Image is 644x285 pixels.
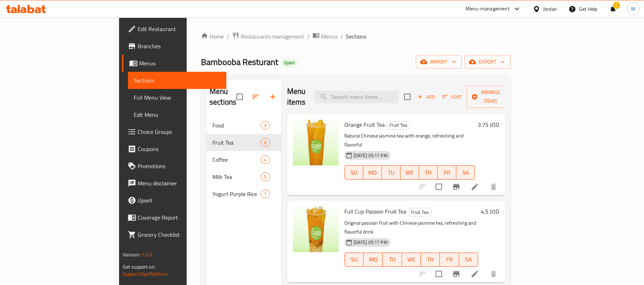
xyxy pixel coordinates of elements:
[364,252,383,267] button: MO
[383,252,402,267] button: TU
[443,254,456,265] span: FR
[247,88,264,105] span: Sort sections
[261,155,270,164] div: items
[261,191,269,197] span: 1
[351,239,390,246] span: [DATE] 05:17 PM
[405,254,418,265] span: WE
[431,179,446,194] span: Select to update
[134,110,221,119] span: Edit Menu
[212,172,261,181] span: Milk Tea
[346,32,366,41] span: Sections
[201,54,278,70] span: Bambooba Resturant
[281,59,298,67] div: Open
[440,252,459,267] button: FR
[340,32,343,41] li: /
[212,155,261,164] div: Coffee
[261,174,269,180] span: 5
[543,5,557,13] div: Jordan
[416,55,462,69] button: import
[287,86,306,107] h2: Menu items
[207,114,281,205] nav: Menu sections
[313,32,338,41] a: Menus
[448,265,465,282] button: Branch-specific-item
[419,165,438,180] button: TH
[456,165,475,180] button: SA
[232,89,247,104] span: Select all sections
[261,138,270,147] div: items
[363,165,382,180] button: MO
[348,167,360,178] span: SU
[122,55,227,72] a: Menus
[261,139,269,146] span: 6
[485,178,502,195] button: delete
[261,122,269,129] span: 3
[138,127,221,136] span: Choice Groups
[438,91,467,102] span: Sort items
[466,5,510,13] div: Menu-management
[264,88,281,105] button: Add section
[344,252,364,267] button: SU
[123,269,168,279] a: Support.OpsPlatform
[293,206,339,252] img: Full Cup Passion Fruit Tea
[261,121,270,130] div: items
[261,156,269,163] span: 4
[122,123,227,140] a: Choice Groups
[138,213,221,222] span: Coverage Report
[417,93,436,101] span: Add
[207,151,281,168] div: Coffee4
[207,134,281,151] div: Fruit Tea6
[421,252,440,267] button: TH
[400,165,419,180] button: WE
[232,32,304,41] a: Restaurants management
[471,270,479,278] a: Edit menu item
[400,89,415,104] span: Select section
[366,167,379,178] span: MO
[241,32,304,41] span: Restaurants management
[227,32,229,41] li: /
[122,140,227,157] a: Coupons
[431,266,446,281] span: Select to update
[314,91,398,103] input: search
[471,182,479,191] a: Edit menu item
[459,167,472,178] span: SA
[138,230,221,239] span: Grocery Checklist
[307,32,310,41] li: /
[122,192,227,209] a: Upsell
[261,172,270,181] div: items
[464,55,511,69] button: export
[631,5,635,13] span: M
[293,120,339,165] img: Orange Fruit Tea
[122,37,227,55] a: Branches
[438,165,456,180] button: FR
[344,165,363,180] button: SU
[415,91,438,102] button: Add
[128,89,227,106] a: Full Menu View
[422,57,456,66] span: import
[403,167,416,178] span: WE
[424,254,437,265] span: TH
[348,254,361,265] span: SU
[212,121,261,130] span: Food
[212,190,261,198] span: Yogurt Purple Rice
[207,117,281,134] div: Food3
[472,88,509,106] span: Manage items
[441,91,464,102] button: Sort
[385,167,398,178] span: TU
[122,157,227,175] a: Promotions
[448,178,465,195] button: Branch-specific-item
[387,121,410,129] span: Fruit Tea
[385,254,399,265] span: TU
[123,250,140,259] span: Version:
[123,262,156,271] span: Get support on:
[122,226,227,243] a: Grocery Checklist
[459,252,478,267] button: SA
[462,254,475,265] span: SA
[344,131,475,149] p: Natural Chinese jasmine tea with orange, refreshing and flavorful
[134,93,221,102] span: Full Menu View
[207,168,281,185] div: Milk Tea5
[128,72,227,89] a: Sections
[386,121,411,130] div: Fruit Tea
[478,120,499,130] h6: 3.75 JOD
